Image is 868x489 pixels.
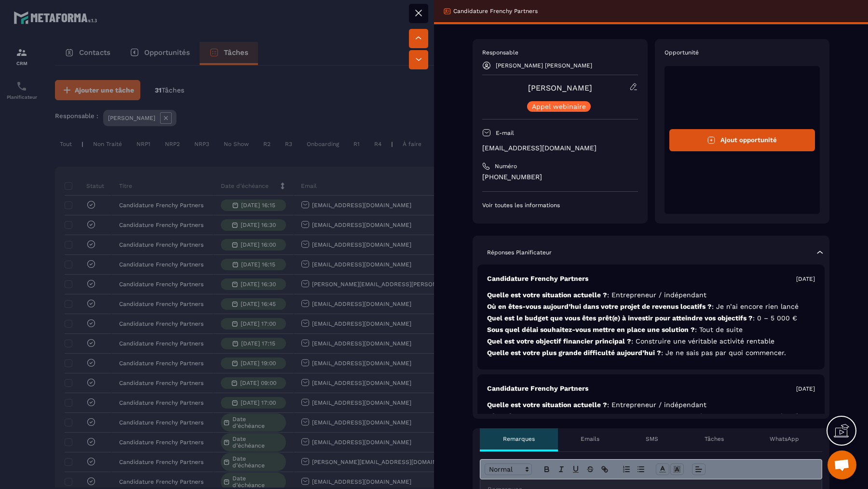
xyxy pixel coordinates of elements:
p: Responsable [482,49,638,56]
p: Voir toutes les informations [482,201,638,209]
p: Quel est le budget que vous êtes prêt(e) à investir pour atteindre vos objectifs ? [487,314,815,323]
p: Sous quel délai souhaitez-vous mettre en place une solution ? [487,325,815,334]
p: Quelle est votre situation actuelle ? [487,400,815,410]
p: Numéro [495,162,517,170]
p: Quelle est votre situation actuelle ? [487,291,815,300]
p: Quelle est votre plus grande difficulté aujourd’hui ? [487,348,815,357]
p: Appel webinaire [532,103,586,110]
p: SMS [646,435,658,443]
p: Où en êtes-vous aujourd’hui dans votre projet de revenus locatifs ? [487,302,815,311]
p: WhatsApp [770,435,799,443]
span: : Je n’ai encore rien lancé [712,412,799,420]
span: : Je n’ai encore rien lancé [712,303,799,310]
p: Emails [581,435,599,443]
p: Quel est votre objectif financier principal ? [487,337,815,346]
p: [PHONE_NUMBER] [482,172,638,182]
p: [DATE] [796,385,815,393]
span: : Construire une véritable activité rentable [631,337,774,345]
p: [EMAIL_ADDRESS][DOMAIN_NAME] [482,144,638,153]
div: Ouvrir le chat [827,450,856,479]
p: Candidature Frenchy Partners [453,7,538,15]
span: : Entrepreneur / indépendant [607,291,706,299]
p: Remarques [503,435,535,443]
p: Opportunité [665,49,820,56]
span: : Je ne sais pas par quoi commencer. [661,349,786,357]
button: Ajout opportunité [669,129,815,151]
p: Tâches [705,435,724,443]
span: : 0 – 5 000 € [753,314,797,322]
p: Candidature Frenchy Partners [487,274,588,283]
p: Candidature Frenchy Partners [487,384,588,393]
p: Réponses Planificateur [487,249,552,256]
a: [PERSON_NAME] [528,83,592,93]
span: : Tout de suite [695,326,743,333]
span: : Entrepreneur / indépendant [607,401,706,409]
p: E-mail [496,129,514,137]
p: [DATE] [796,275,815,283]
p: Où en êtes-vous aujourd’hui dans votre projet de revenus locatifs ? [487,412,815,421]
p: [PERSON_NAME] [PERSON_NAME] [496,62,592,69]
